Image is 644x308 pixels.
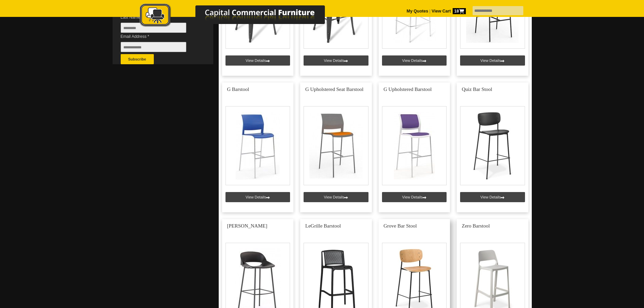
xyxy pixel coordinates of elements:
[121,23,186,33] input: Last Name *
[121,54,154,64] button: Subscribe
[121,3,358,28] img: Capital Commercial Furniture Logo
[121,33,196,40] span: Email Address *
[430,9,466,14] a: View Cart18
[121,14,196,21] span: Last Name *
[121,42,186,52] input: Email Address *
[121,3,358,30] a: Capital Commercial Furniture Logo
[432,9,466,14] strong: View Cart
[407,9,428,14] a: My Quotes
[453,8,466,14] span: 18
